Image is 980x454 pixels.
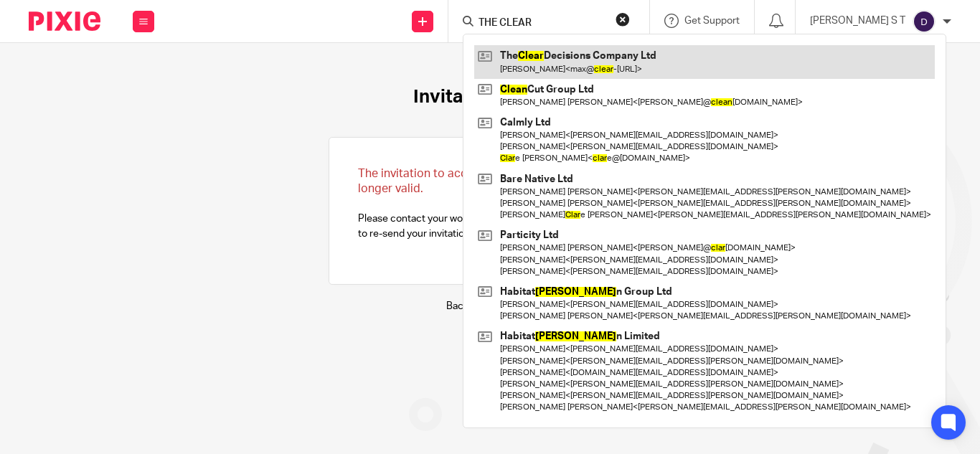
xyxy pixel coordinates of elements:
span: The invitation to access this workspace is no longer valid. [358,168,596,194]
button: Clear [616,12,630,27]
p: [PERSON_NAME] S T [810,14,905,28]
h1: Invitation expired [413,86,567,108]
p: Back to . [446,299,534,313]
p: Please contact your workspace administrator and ask them to re-send your invitation. [358,166,622,241]
img: Pixie [29,11,100,31]
input: Search [477,17,606,30]
span: Get Support [684,16,740,26]
img: svg%3E [913,10,936,33]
